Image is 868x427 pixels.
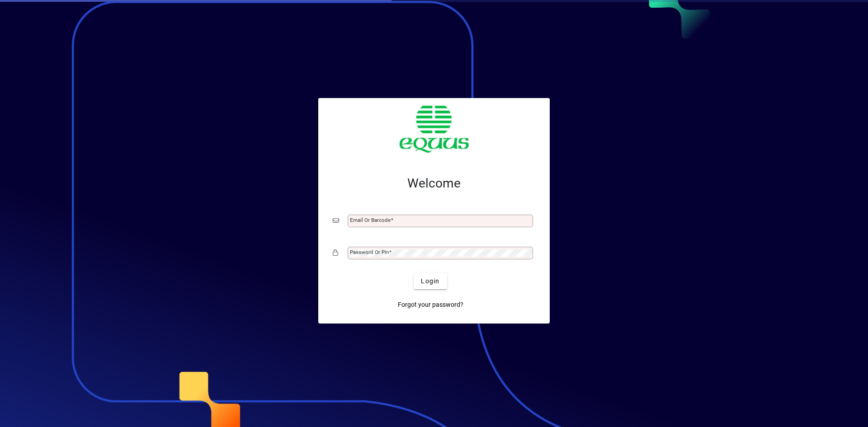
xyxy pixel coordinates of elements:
a: Forgot your password? [394,296,467,313]
button: Login [414,273,447,289]
span: Login [421,277,439,286]
mat-label: Password or Pin [350,249,389,255]
span: Forgot your password? [398,300,463,310]
mat-label: Email or Barcode [350,217,391,223]
h2: Welcome [333,176,535,191]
